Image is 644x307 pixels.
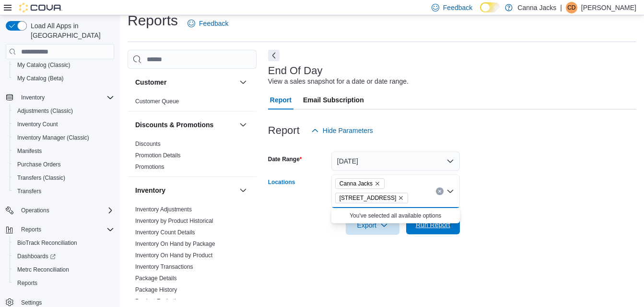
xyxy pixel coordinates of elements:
p: [PERSON_NAME] [581,2,636,13]
p: | [560,2,562,13]
img: Cova [19,3,62,12]
button: Customer [237,77,249,88]
p: Canna Jacks [517,2,556,13]
a: My Catalog (Classic) [13,59,74,71]
button: BioTrack Reconciliation [10,236,118,250]
span: Inventory Adjustments [135,206,192,213]
button: Remove Canna Jacks from selection in this group [375,181,380,186]
a: Reports [13,277,41,289]
div: View a sales snapshot for a date or date range. [268,77,409,87]
span: Inventory [17,92,114,103]
span: Inventory Count [13,119,114,130]
a: Transfers [13,186,45,197]
span: Reports [17,224,114,235]
span: Reports [17,279,37,287]
span: Feedback [199,19,228,28]
span: Transfers (Classic) [17,174,65,182]
button: Operations [2,204,118,217]
p: You've selected all available options [335,212,456,219]
a: Purchase Orders [13,159,65,170]
span: My Catalog (Classic) [17,61,70,69]
span: Dark Mode [480,12,480,13]
span: Inventory Count [17,121,58,128]
span: 10001 US Hwy 59 [335,193,409,203]
h3: Discounts & Promotions [135,120,213,130]
span: Customer Queue [135,98,179,105]
button: Close list of options [446,187,454,195]
span: Inventory Count Details [135,229,195,236]
div: Discounts & Promotions [128,138,257,176]
span: Inventory On Hand by Package [135,240,215,248]
a: My Catalog (Beta) [13,73,68,84]
a: Feedback [184,14,232,33]
a: Metrc Reconciliation [13,264,73,275]
span: Package History [135,286,177,294]
button: Clear input [436,187,444,195]
button: Manifests [10,144,118,158]
span: Feedback [443,3,472,12]
input: Dark Mode [480,2,500,12]
span: My Catalog (Beta) [17,75,64,82]
a: Promotion Details [135,152,181,159]
a: Product Expirations [135,298,185,305]
span: Transfers (Classic) [13,172,114,184]
button: Inventory [2,91,118,104]
button: Metrc Reconciliation [10,263,118,276]
button: Purchase Orders [10,158,118,171]
span: Dashboards [17,252,56,260]
button: Reports [17,224,45,235]
span: BioTrack Reconciliation [17,239,77,247]
a: Discounts [135,141,161,147]
a: Package Details [135,275,177,282]
span: Export [351,216,394,235]
span: Promotion Details [135,152,181,159]
span: Transfers [17,187,41,195]
a: Inventory by Product Historical [135,218,213,224]
button: Inventory [135,186,235,195]
a: Inventory Manager (Classic) [13,132,93,143]
span: Metrc Reconciliation [17,266,69,274]
span: Purchase Orders [17,161,61,168]
label: Date Range [268,155,302,163]
button: Hide Parameters [307,121,377,140]
span: Adjustments (Classic) [17,107,73,115]
span: Inventory by Product Historical [135,217,213,225]
button: Transfers [10,185,118,198]
button: Inventory Manager (Classic) [10,131,118,144]
h1: Reports [128,11,178,30]
a: Package History [135,286,177,293]
span: [STREET_ADDRESS] [340,193,397,203]
button: Inventory [237,185,249,196]
span: Manifests [17,147,42,155]
span: Reports [13,277,114,289]
a: Inventory Transactions [135,263,193,270]
button: Export [346,216,399,235]
span: Settings [21,299,42,307]
span: Canna Jacks [340,179,373,188]
div: Christal Duffield [566,2,577,13]
button: [DATE] [331,152,460,171]
span: Inventory [21,94,45,101]
a: BioTrack Reconciliation [13,237,81,249]
span: Run Report [416,220,450,230]
button: Inventory Count [10,118,118,131]
span: Purchase Orders [13,159,114,170]
button: Operations [17,205,53,216]
button: Reports [2,223,118,236]
button: Run Report [406,215,460,234]
a: Manifests [13,145,46,157]
button: Remove 10001 US Hwy 59 from selection in this group [398,195,404,201]
a: Transfers (Classic) [13,172,69,184]
label: Locations [268,178,295,186]
span: BioTrack Reconciliation [13,237,114,249]
a: Dashboards [10,250,118,263]
span: Manifests [13,145,114,157]
span: Package Details [135,274,177,282]
span: Report [270,90,292,110]
button: Customer [135,77,235,87]
span: Adjustments (Classic) [13,105,114,117]
span: Inventory Manager (Classic) [13,132,114,143]
span: My Catalog (Beta) [13,73,114,84]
